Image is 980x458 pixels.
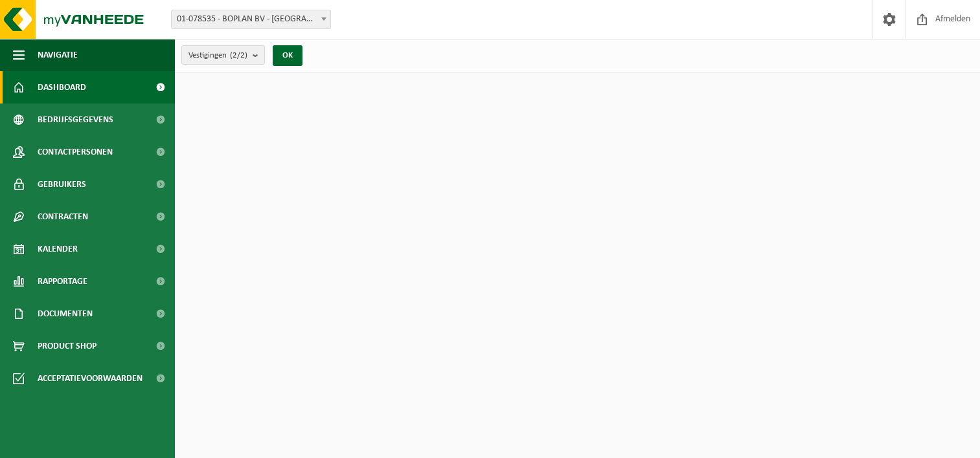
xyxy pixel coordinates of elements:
span: Contracten [38,201,88,233]
span: Vestigingen [188,46,247,65]
span: Acceptatievoorwaarden [38,362,142,395]
count: (2/2) [230,51,247,60]
span: Kalender [38,233,78,265]
span: Dashboard [38,71,86,104]
span: Navigatie [38,39,78,71]
span: Rapportage [38,265,87,298]
span: Bedrijfsgegevens [38,104,113,136]
span: Product Shop [38,330,97,362]
span: Gebruikers [38,168,86,201]
span: 01-078535 - BOPLAN BV - MOORSELE [172,10,330,28]
span: 01-078535 - BOPLAN BV - MOORSELE [171,10,331,29]
span: Contactpersonen [38,136,113,168]
button: Vestigingen(2/2) [181,45,265,65]
button: OK [273,45,302,66]
span: Documenten [38,298,93,330]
